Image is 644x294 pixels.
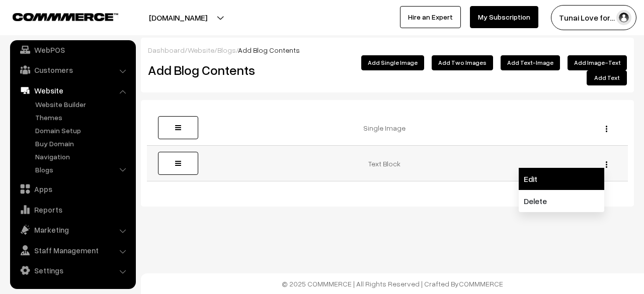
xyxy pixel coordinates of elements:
[148,45,627,55] div: / / /
[13,201,132,219] a: Reports
[13,81,132,100] a: Website
[13,221,132,239] a: Marketing
[33,99,132,110] a: Website Builder
[470,6,538,28] a: My Subscription
[13,13,118,21] img: COMMMERCE
[606,161,607,168] img: Menu
[148,46,185,54] a: Dashboard
[13,180,132,198] a: Apps
[33,138,132,149] a: Buy Domain
[361,55,424,70] button: Add Single Image
[141,273,644,294] footer: © 2025 COMMMERCE | All Rights Reserved | Crafted By
[195,146,580,181] td: Text Block
[551,5,636,30] button: Tunai Love for…
[33,125,132,136] a: Domain Setup
[587,70,627,85] button: Add Text
[33,164,132,175] a: Blogs
[459,279,503,288] a: COMMMERCE
[616,10,631,25] img: user
[606,126,607,132] img: Menu
[217,46,236,54] a: Blogs
[13,41,132,59] a: WebPOS
[13,261,132,279] a: Settings
[33,112,132,123] a: Themes
[568,55,627,70] button: Add Image-Text
[432,55,493,70] button: Add Two Images
[238,46,300,54] span: Add Blog Contents
[148,62,297,78] h2: Add Blog Contents
[114,5,243,30] button: [DOMAIN_NAME]
[13,10,101,22] a: COMMMERCE
[13,61,132,79] a: Customers
[519,190,604,212] a: Delete
[501,55,560,70] button: Add Text-Image
[13,241,132,259] a: Staff Management
[400,6,461,28] a: Hire an Expert
[33,151,132,162] a: Navigation
[519,168,604,190] a: Edit
[195,110,580,146] td: Single Image
[188,46,214,54] a: Website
